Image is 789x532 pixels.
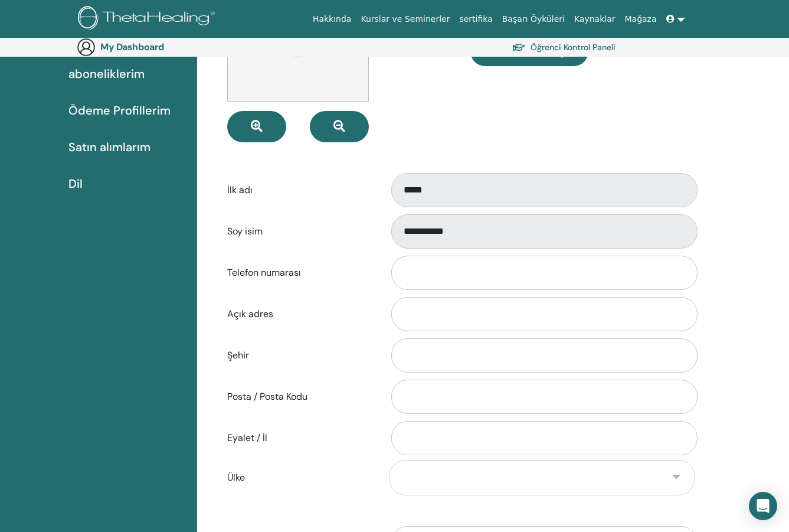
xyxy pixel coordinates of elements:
span: Dil [68,175,83,192]
img: generic-user-icon.jpg [77,38,96,57]
span: aboneliklerim [68,65,145,83]
a: Hakkında [308,8,356,30]
img: graduation-cap.svg [512,43,526,53]
label: Açık adres [218,303,380,325]
span: Satın alımlarım [68,138,150,156]
label: Telefon numarası [218,262,380,284]
label: Eyalet / İl [218,427,380,449]
a: Kaynaklar [569,8,620,30]
a: Mağaza [620,8,661,30]
a: Başarı Öyküleri [497,8,569,30]
label: Şehir [218,344,380,367]
h3: My Dashboard [100,41,218,53]
a: sertifika [454,8,497,30]
label: Ülke [218,466,380,489]
a: Öğrenci Kontrol Paneli [512,39,616,56]
img: logo.png [78,6,219,32]
label: Soy isim [218,220,380,243]
a: Kurslar ve Seminerler [356,8,454,30]
div: Open Intercom Messenger [749,492,777,520]
label: Posta / Posta Kodu [218,386,380,408]
label: İlk adı [218,179,380,201]
span: Ödeme Profillerim [68,102,171,119]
